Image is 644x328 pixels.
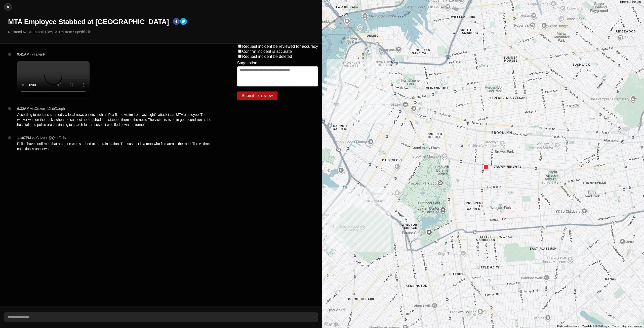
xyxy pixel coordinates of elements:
[242,49,292,54] label: Confirm incident is accurate
[17,106,29,111] p: 9:32AM
[557,324,579,328] button: Keyboard shortcuts
[4,3,12,11] button: cancel
[30,106,65,111] p: via Citizen · @ LibDauph
[8,29,318,34] p: Nostrand Ave & Eastern Pkwy · 3.3 mi from Superblock
[237,91,277,100] button: Submit for review
[582,325,609,327] span: Map data ©2025 Google
[17,141,217,151] p: Police have confirmed that a person was stabbed at the train station. The suspect is a man who fl...
[17,135,31,140] p: 11:07PM
[622,325,642,327] a: Report a map error
[17,112,217,127] p: According to updates sourced via local news outlets such as Fox 5, the victim from last night's a...
[173,18,180,26] button: facebook
[17,52,29,57] p: 9:41AM
[242,54,292,59] label: Request incident be deleted
[32,135,66,140] p: via Citizen · @ QratFells
[323,321,340,328] a: Open this area in Google Maps (opens a new window)
[242,44,318,49] label: Request incident be reviewed for accuracy
[180,18,187,26] button: twitter
[8,17,169,26] h1: MTA Employee Stabbed at [GEOGRAPHIC_DATA]
[612,325,619,327] a: Terms (opens in new tab)
[30,52,45,57] p: · @alvarP
[6,5,11,10] img: cancel
[237,61,257,65] label: Suggestion
[323,321,340,328] img: Google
